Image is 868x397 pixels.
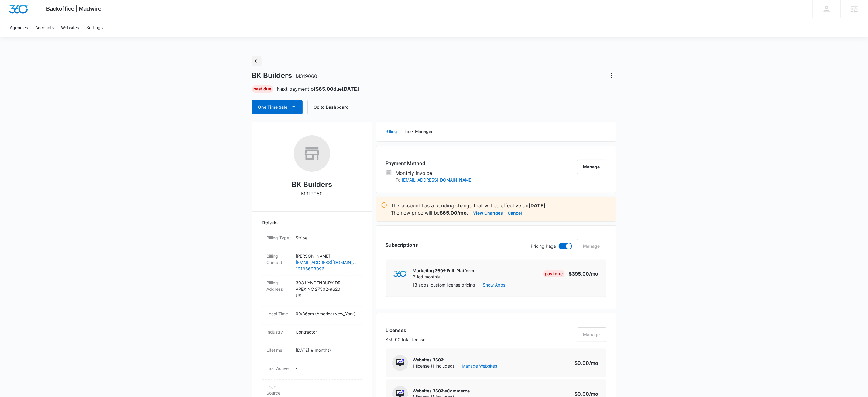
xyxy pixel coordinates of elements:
button: Show Apps [483,282,506,288]
span: M319060 [296,73,317,79]
span: 1 license (1 included) [413,363,497,369]
a: Websites [57,18,83,37]
p: $395.00 [569,270,600,277]
strong: [DATE] [529,202,546,209]
dt: Billing Address [267,280,291,292]
h1: BK Builders [252,71,317,80]
p: Websites 360® eCommerce [413,388,470,394]
span: /mo. [589,391,600,397]
button: Go to Dashboard [307,100,355,114]
div: Local Time09:36am (America/New_York) [262,307,362,325]
dt: Local Time [267,310,291,317]
dt: Lead Source [267,383,291,396]
button: Task Manager [405,122,433,141]
p: Stripe [296,235,357,241]
h2: BK Builders [292,179,332,190]
div: Billing Address303 LYNDENBURY DRAPEX,NC 27502-9620US [262,276,362,307]
dt: Billing Type [267,235,291,241]
dt: Industry [267,329,291,335]
div: Billing Contact[PERSON_NAME][EMAIL_ADDRESS][DOMAIN_NAME]19196693096 [262,249,362,276]
p: [PERSON_NAME] [296,253,357,259]
a: 19196693096 [296,266,357,272]
p: 13 apps, custom license pricing [413,282,475,288]
p: This account has a pending change that will be effective on [391,202,611,209]
h3: Licenses [386,327,428,334]
button: View Changes [473,209,503,216]
div: Past Due [252,85,273,93]
span: /mo. [589,271,600,277]
button: Actions [607,71,616,80]
a: Accounts [32,18,57,37]
a: Manage Websites [462,363,497,369]
p: Marketing 360® Full-Platform [413,268,475,274]
p: M319060 [301,190,323,197]
p: - [296,365,357,372]
p: [DATE] ( 9 months ) [296,347,357,353]
strong: $65.00/mo. [440,210,468,216]
a: Agencies [6,18,32,37]
button: Back [252,56,262,66]
p: Contractor [296,329,357,335]
p: Next payment of due [277,85,359,93]
span: Backoffice | Madwire [46,5,102,12]
dt: Lifetime [267,347,291,353]
button: Billing [386,122,397,141]
p: - [296,383,357,390]
a: [EMAIL_ADDRESS][DOMAIN_NAME] [296,259,357,266]
div: Last Active- [262,361,362,380]
h3: Payment Method [386,160,473,167]
strong: $65.00 [316,86,334,92]
div: Lifetime[DATE](9 months) [262,343,362,361]
p: $59.00 total licenses [386,336,428,343]
p: Pricing Page [531,243,556,249]
div: Billing TypeStripe [262,231,362,249]
dt: Last Active [267,365,291,372]
div: IndustryContractor [262,325,362,343]
div: Past Due [543,270,565,277]
span: Details [262,219,278,226]
strong: [DATE] [342,86,359,92]
p: 09:36am ( America/New_York ) [296,310,357,317]
button: One Time Sale [252,100,303,114]
p: The new price will be [391,209,468,216]
p: 303 LYNDENBURY DR APEX , NC 27502-9620 US [296,280,357,299]
p: Websites 360® [413,357,497,363]
button: Manage [577,160,606,174]
span: /mo. [589,360,600,366]
img: marketing360Logo [393,271,407,277]
a: Settings [83,18,106,37]
a: [EMAIL_ADDRESS][DOMAIN_NAME] [402,177,473,182]
p: $0.00 [571,359,600,367]
p: Monthly Invoice [396,169,473,177]
p: Billed monthly [413,274,475,280]
p: To: [396,177,473,183]
button: Cancel [508,209,522,216]
h3: Subscriptions [386,241,418,249]
dt: Billing Contact [267,253,291,266]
